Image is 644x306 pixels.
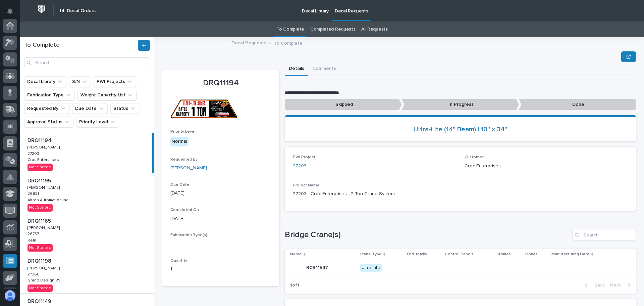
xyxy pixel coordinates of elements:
p: DRQ11195 [28,176,52,184]
a: DRQ11194DRQ11194 [PERSON_NAME][PERSON_NAME] 2720327203 Croc EnterprisesCroc Enterprises Not Started [20,133,154,173]
button: Requested By [24,103,69,114]
p: To Complete [274,39,303,46]
a: DRQ11195DRQ11195 [PERSON_NAME][PERSON_NAME] 2683126831 Altron Automation IncAltron Automation Inc... [20,173,154,213]
a: [PERSON_NAME] [170,165,207,172]
p: BCR11537 [306,264,329,271]
p: 26757 [28,230,40,236]
a: Decal Requests [231,39,266,46]
p: Done [519,99,636,110]
p: DRQ11198 [28,257,53,264]
button: Back [579,282,607,288]
p: Hoists [525,251,538,258]
h1: To Complete [24,42,137,49]
span: Due Date [170,183,189,187]
p: Grand Design RV [28,277,62,283]
button: Status [110,103,139,114]
span: Requested By [170,158,198,162]
p: - [446,265,492,271]
p: - [552,265,625,271]
div: Not Started [28,164,53,171]
button: Fabrication Type [24,90,75,100]
h1: Bridge Crane(s) [285,230,570,240]
div: Normal [170,137,189,146]
button: Next [607,282,636,288]
a: Completed Requests [310,21,355,37]
button: Priority Level [76,117,119,127]
span: Priority Level [170,130,196,134]
span: Back [590,282,605,288]
p: In Progress [402,99,519,110]
p: - [497,265,521,271]
p: Control Panels [445,251,474,258]
button: S/N [69,76,91,87]
span: Project Name [293,183,320,187]
div: Not Started [28,244,53,252]
p: Croc Enterprises [28,156,60,162]
button: Decal Library [24,76,66,87]
a: To Complete [276,21,304,37]
tr: BCR11537BCR11537 Ultra-Lite----- [285,260,636,275]
a: All Requests [361,21,387,37]
button: Due Date [72,103,108,114]
p: Altron Automation Inc [28,196,69,203]
p: [PERSON_NAME] [28,224,61,230]
div: Notifications [8,8,17,19]
span: Completed On [170,208,199,212]
span: PWI Project [293,155,315,159]
p: 1 [170,266,271,273]
p: Crane Type [360,251,382,258]
p: DRQ11194 [170,78,271,88]
p: - [408,265,440,271]
span: Quantity [170,259,187,263]
input: Search [572,230,636,241]
p: 1 of 1 [285,277,305,294]
p: Reln [28,237,38,243]
button: Details [285,62,308,76]
button: Comments [308,62,340,76]
button: Approval Status [24,117,73,127]
button: Notifications [3,4,17,18]
p: [PERSON_NAME] [28,265,61,271]
p: DRQ11165 [28,217,52,224]
p: [DATE] [170,190,271,197]
div: Not Started [28,285,53,292]
div: Ultra-Lite [360,264,382,272]
a: 27203 [293,163,307,170]
p: Skipped [285,99,402,110]
p: DRQ11149 [28,297,53,305]
p: - [526,265,547,271]
p: 27203 [28,150,41,156]
img: mpk9ACZb8fIRZiIQ8AX9OFXcB5pXOQ6z3UoFrqi8cnA [170,99,237,119]
button: Weight Capacity List [77,90,137,100]
a: DRQ11198DRQ11198 [PERSON_NAME][PERSON_NAME] 2726627266 Grand Design RVGrand Design RV Not Started [20,253,154,294]
p: [DATE] [170,215,271,222]
a: Ultra-Lite (14" Beam) | 10" x 34" [414,125,507,133]
input: Search [24,57,150,68]
p: 26831 [28,190,40,196]
a: DRQ11165DRQ11165 [PERSON_NAME][PERSON_NAME] 2675726757 RelnReln Not Started [20,213,154,254]
p: 27266 [28,271,41,277]
span: Next [610,282,625,288]
p: - [170,241,271,248]
div: Not Started [28,204,53,211]
p: Manufacturing Date [551,251,590,258]
button: users-avatar [3,289,17,303]
p: [PERSON_NAME] [28,144,61,150]
h2: 14. Decal Orders [59,8,96,14]
p: End Trucks [407,251,427,258]
span: Fabrication Type(s) [170,233,207,237]
p: Croc Enterprises [465,163,628,170]
p: [PERSON_NAME] [28,184,61,190]
p: Trollies [497,251,511,258]
button: PWI Projects [94,76,136,87]
p: DRQ11194 [28,136,53,144]
span: Customer [465,155,484,159]
img: Workspace Logo [35,3,48,15]
p: Name [290,251,302,258]
p: 27203 - Croc Enterprises - 2 Ton Crane System [293,190,628,198]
